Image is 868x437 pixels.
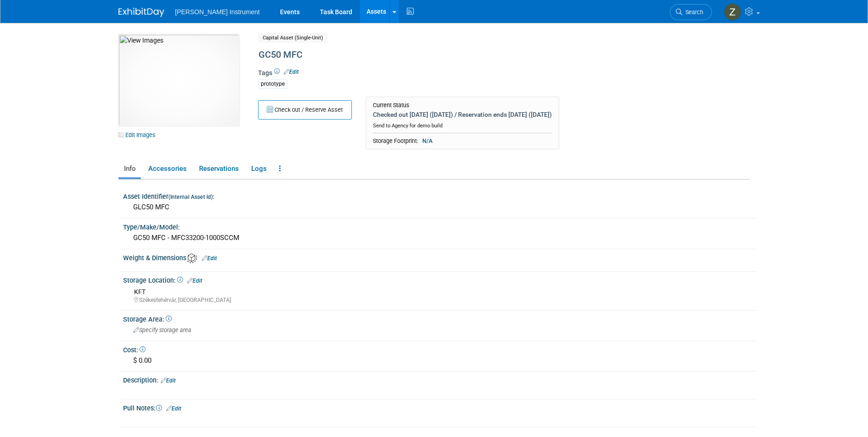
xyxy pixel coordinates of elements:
a: Info [119,161,141,177]
a: Edit [284,69,299,75]
span: Storage Area: [123,316,172,323]
div: Checked out [DATE] ([DATE]) / Reservation ends [DATE] ([DATE]) [373,110,552,119]
div: GC50 MFC [255,47,674,63]
span: Specify storage area [133,327,191,333]
a: Edit [161,377,176,384]
div: Storage Footprint: [373,137,552,145]
div: Tags [258,68,674,95]
div: Current Status [373,102,552,109]
img: Zsombor Vidermann [724,3,741,21]
div: Pull Notes: [123,401,757,413]
img: View Images [119,34,239,126]
a: Reservations [194,161,244,177]
a: Search [670,4,712,20]
div: Send to Agency for demo build [373,120,552,129]
div: Asset Identifier : [123,190,757,201]
div: GLC50 MFC [130,200,750,214]
a: Edit [166,405,181,412]
div: Storage Location: [123,273,757,285]
span: [PERSON_NAME] Instrument [175,8,260,16]
a: Edit Images [119,129,159,141]
div: GC50 MFC - MFC33200-1000SCCM [130,231,750,245]
div: Székesfehérvár, [GEOGRAPHIC_DATA] [134,296,750,304]
img: ExhibitDay [119,8,164,17]
a: Accessories [143,161,192,177]
span: Search [682,9,703,16]
a: Logs [246,161,272,177]
div: Weight & Dimensions [123,251,757,263]
a: Edit [187,278,202,284]
small: (Internal Asset Id) [168,194,213,200]
span: N/A [420,137,435,145]
span: Capital Asset (Single-Unit) [258,33,328,43]
div: prototype [258,79,287,89]
span: KFT [134,288,146,295]
div: $ 0.00 [130,354,750,368]
button: Check out / Reserve Asset [258,100,352,120]
div: Cost: [123,343,757,355]
img: Asset Weight and Dimensions [187,253,197,263]
div: Description: [123,373,757,385]
a: Edit [202,255,217,262]
div: Type/Make/Model: [123,220,757,232]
